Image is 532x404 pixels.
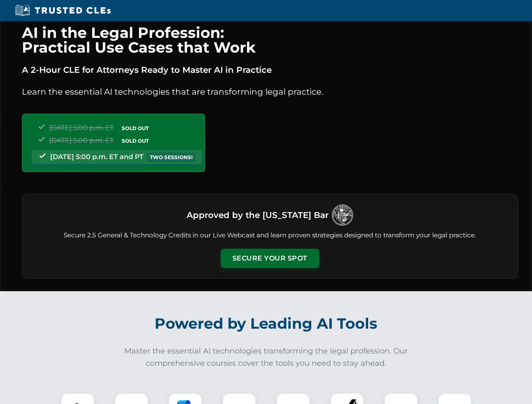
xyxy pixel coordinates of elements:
img: Logo [332,205,353,226]
h3: Approved by the [US_STATE] Bar [187,207,329,223]
img: Trusted CLEs [13,4,113,17]
h2: Powered by Leading AI Tools [33,309,500,338]
p: Master the essential AI technologies transforming the legal profession. Our comprehensive courses... [119,345,414,369]
p: Secure 2.5 General & Technology Credits in our Live Webcast and learn proven strategies designed ... [32,231,508,240]
h1: AI in the Legal Profession: Practical Use Cases that Work [22,25,518,55]
p: A 2-Hour CLE for Attorneys Ready to Master AI in Practice [22,63,518,77]
span: [DATE] 5:00 p.m. ET [49,124,114,132]
p: Learn the essential AI technologies that are transforming legal practice. [22,85,518,98]
span: SOLD OUT [119,124,152,133]
span: [DATE] 5:00 p.m. ET [49,136,114,144]
span: SOLD OUT [119,136,152,145]
button: Secure Your Spot [221,249,319,268]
